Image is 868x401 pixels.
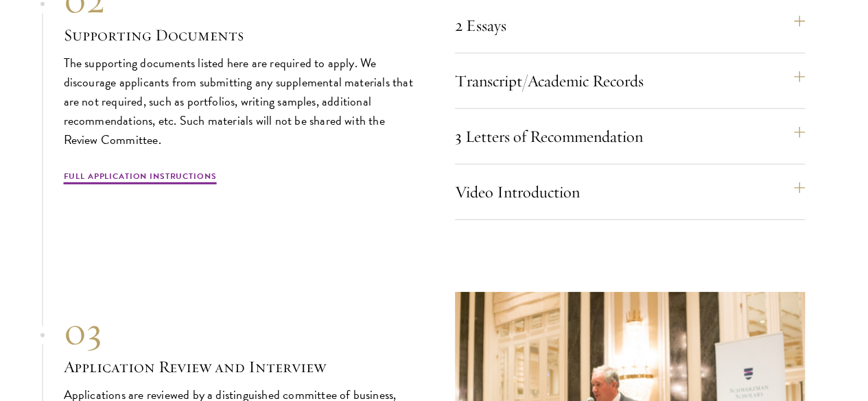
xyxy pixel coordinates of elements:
h3: Application Review and Interview [64,355,414,378]
div: 03 [64,307,414,355]
p: The supporting documents listed here are required to apply. We discourage applicants from submitt... [64,53,414,149]
button: Transcript/Academic Records [455,64,805,97]
a: Full Application Instructions [64,170,217,186]
button: 3 Letters of Recommendation [455,120,805,153]
button: Video Introduction [455,175,805,208]
h3: Supporting Documents [64,23,414,47]
button: 2 Essays [455,9,805,42]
